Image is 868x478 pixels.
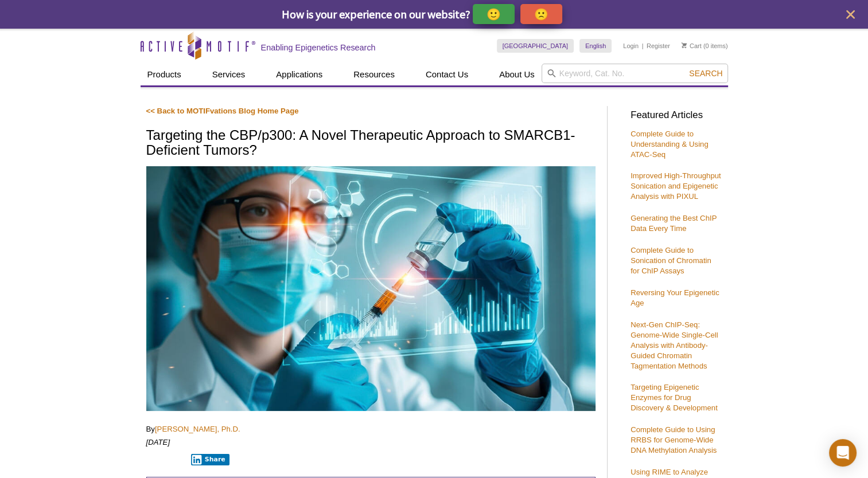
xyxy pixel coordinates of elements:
a: Login [623,42,639,50]
a: [GEOGRAPHIC_DATA] [497,39,574,53]
a: Services [205,64,252,85]
a: Resources [347,64,402,85]
h3: Featured Articles [630,111,722,120]
a: About Us [492,64,542,85]
p: 🙂 [486,7,501,21]
a: Products [141,64,188,85]
button: Search [686,68,726,79]
a: Next-Gen ChIP-Seq: Genome-Wide Single-Cell Analysis with Antibody-Guided Chromatin Tagmentation M... [630,320,718,370]
a: English [579,39,612,53]
a: Contact Us [419,64,475,85]
a: Complete Guide to Using RRBS for Genome-Wide DNA Methylation Analysis [630,425,717,455]
span: How is your experience on our website? [282,7,470,21]
p: 🙁 [534,7,548,21]
a: Cart [682,42,702,50]
a: [PERSON_NAME], Ph.D. [155,425,240,433]
p: By [146,424,595,434]
a: Generating the Best ChIP Data Every Time [630,214,717,233]
div: Open Intercom Messenger [829,439,857,467]
span: Search [689,69,722,78]
h2: Enabling Epigenetics Research [261,42,376,53]
a: Register [647,42,670,50]
a: Applications [269,64,329,85]
h1: Targeting the CBP/p300: A Novel Therapeutic Approach to SMARCB1-Deficient Tumors? [146,128,595,159]
input: Keyword, Cat. No. [542,64,728,83]
iframe: X Post Button [146,453,184,465]
em: [DATE] [146,438,170,446]
a: Complete Guide to Understanding & Using ATAC-Seq [630,130,709,159]
a: Complete Guide to Sonication of Chromatin for ChIP Assays [630,246,711,275]
img: Your Cart [682,42,687,48]
button: Share [191,454,229,465]
li: | [642,39,644,53]
button: close [843,7,858,22]
a: Targeting Epigenetic Enzymes for Drug Discovery & Development [630,383,718,412]
li: (0 items) [682,39,728,53]
img: Doctor with syringe [146,166,595,411]
a: << Back to MOTIFvations Blog Home Page [146,107,299,115]
a: Reversing Your Epigenetic Age [630,288,719,307]
a: Improved High-Throughput Sonication and Epigenetic Analysis with PIXUL [630,171,721,201]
